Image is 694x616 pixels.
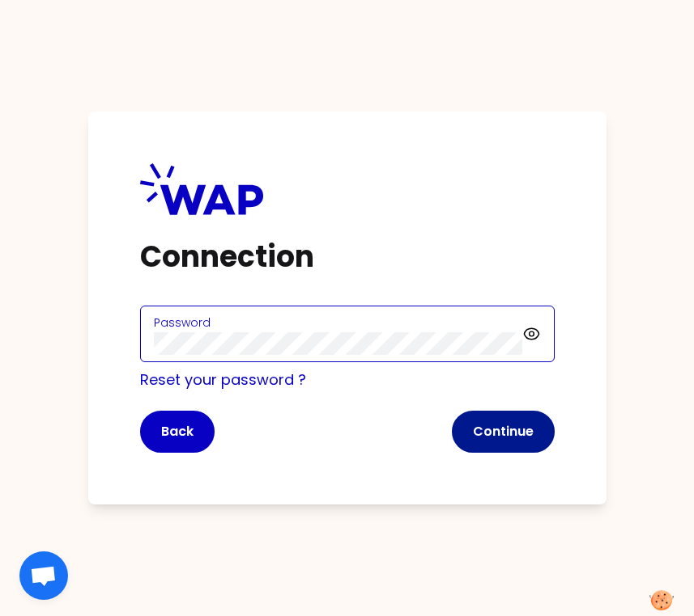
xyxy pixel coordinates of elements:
button: Continue [452,411,555,453]
a: Reset your password ? [140,369,306,390]
button: Back [140,411,215,453]
div: Open chat [19,551,68,600]
h1: Connection [140,241,555,273]
label: Password [154,314,211,331]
